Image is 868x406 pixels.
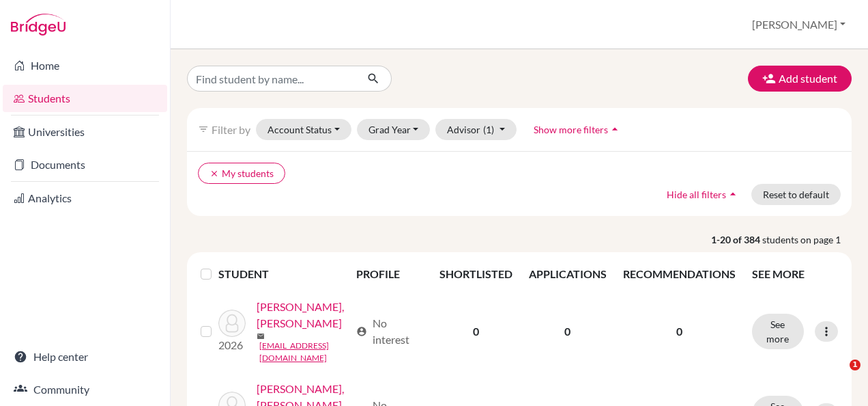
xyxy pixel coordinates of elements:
[521,290,615,373] td: 0
[356,315,423,348] div: No interest
[726,187,740,201] i: arrow_drop_up
[198,124,209,135] i: filter_list
[259,340,350,364] a: [EMAIL_ADDRESS][DOMAIN_NAME]
[212,123,250,136] span: Filter by
[187,66,356,92] input: Find student by name...
[209,169,219,178] i: clear
[483,124,494,135] span: (1)
[256,119,351,140] button: Account Status
[3,151,167,178] a: Documents
[348,258,431,290] th: PROFILE
[218,258,348,290] th: STUDENT
[522,119,633,140] button: Show more filtersarrow_drop_up
[762,232,852,247] span: students on page 1
[608,122,622,136] i: arrow_drop_up
[744,258,846,290] th: SEE MORE
[850,360,860,370] span: 1
[751,184,841,205] button: Reset to default
[3,376,167,403] a: Community
[534,124,608,135] span: Show more filters
[3,185,167,212] a: Analytics
[3,52,167,79] a: Home
[655,184,751,205] button: Hide all filtersarrow_drop_up
[3,343,167,370] a: Help center
[748,66,852,92] button: Add student
[711,232,762,247] strong: 1-20 of 384
[257,332,265,340] span: mail
[752,314,804,349] button: See more
[435,119,517,140] button: Advisor(1)
[356,326,367,337] span: account_circle
[257,299,350,331] a: [PERSON_NAME], [PERSON_NAME]
[623,323,736,340] p: 0
[431,258,521,290] th: SHORTLISTED
[3,85,167,112] a: Students
[746,12,852,38] button: [PERSON_NAME]
[218,337,246,353] p: 2026
[357,119,431,140] button: Grad Year
[667,189,726,200] span: Hide all filters
[198,163,285,184] button: clearMy students
[218,310,246,337] img: AAMIR SHAIKH, AHMED
[3,118,167,146] a: Universities
[822,360,854,392] iframe: Intercom live chat
[615,258,744,290] th: RECOMMENDATIONS
[431,290,521,373] td: 0
[11,14,66,36] img: Bridge-U
[521,258,615,290] th: APPLICATIONS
